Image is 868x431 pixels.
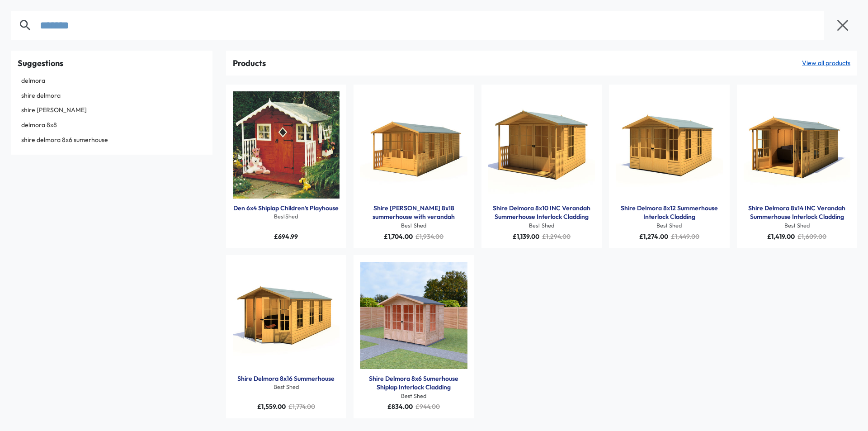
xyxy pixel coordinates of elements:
[767,232,795,241] span: £1,419.00
[233,204,339,213] a: Den 6x4 Shiplap Children's Playhouse
[797,232,826,241] span: £1,609.00
[513,232,539,241] span: £1,139.00
[488,204,595,222] a: Shire Delmora 8x10 INC Verandah Summerhouse Interlock Cladding
[18,133,206,147] a: shire delmora 8x6 sumerhouse
[542,232,571,241] span: £1,294.00
[616,91,723,199] a: Products: Shire Delmora 8x12 Summerhouse Interlock Cladding
[233,374,340,384] div: Shire Delmora 8x16 Summerhouse
[233,57,266,69] div: Products
[360,91,467,199] a: Products: Shire Delamora 8x18 summerhouse with verandah
[415,232,443,241] span: £1,934.00
[288,403,315,411] span: £1,774.00
[233,262,340,369] img: Shire Delmora 8x16 Summerhouse - Best Shed
[616,222,723,230] div: Best Shed
[18,74,206,88] a: delmora
[237,374,335,384] a: Shire Delmora 8x16 Summerhouse
[744,222,851,230] div: Best Shed
[18,89,206,103] a: shire delmora
[18,118,206,132] a: delmora 8x8
[233,262,340,369] a: Products: Shire Delmora 8x16 Summerhouse
[360,374,467,392] a: Shire Delmora 8x6 Sumerhouse Shiplap Interlock Cladding
[360,222,467,230] div: Best Shed
[744,204,851,222] a: Shire Delmora 8x14 INC Verandah Summerhouse Interlock Cladding
[802,59,850,68] a: View all products
[360,204,467,222] a: Shire [PERSON_NAME] 8x18 summerhouse with verandah
[18,57,206,69] div: Suggestions
[274,232,298,241] span: £694.99
[233,204,340,213] div: Den 6x4 Shiplap Children's Playhouse
[671,232,699,241] span: £1,449.00
[360,204,467,222] div: Shire Delamora 8x18 summerhouse with verandah
[360,392,467,400] div: Best Shed
[488,91,595,199] a: Products: Shire Delmora 8x10 INC Verandah Summerhouse Interlock Cladding
[387,403,413,411] span: £834.00
[744,91,851,199] a: Products: Shire Delmora 8x14 INC Verandah Summerhouse Interlock Cladding
[233,213,340,221] div: BestShed
[360,262,467,369] a: Products: Shire Delmora 8x6 Sumerhouse Shiplap Interlock Cladding
[488,222,595,230] div: Best Shed
[616,91,723,199] img: Shire Delmora 8x12 Summerhouse Interlock Cladding - Best Shed
[233,91,340,199] a: Products: Den 6x4 Shiplap Children's Playhouse
[360,91,467,199] img: Shire Delamora 8x18 summerhouse with verandah - Best Shed
[616,204,723,222] a: Shire Delmora 8x12 Summerhouse Interlock Cladding
[639,232,668,241] span: £1,274.00
[384,232,413,241] span: £1,704.00
[18,104,206,117] a: shire [PERSON_NAME]
[415,403,440,411] span: £944.00
[233,383,340,391] div: Best Shed
[488,91,595,199] img: Shire Delmora 8x10 INC Verandah Summerhouse Interlock Cladding - Best Shed
[257,403,286,411] span: £1,559.00
[744,91,851,199] img: Shire Delmora 8x14 INC Verandah Summerhouse Interlock Cladding - Best Shed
